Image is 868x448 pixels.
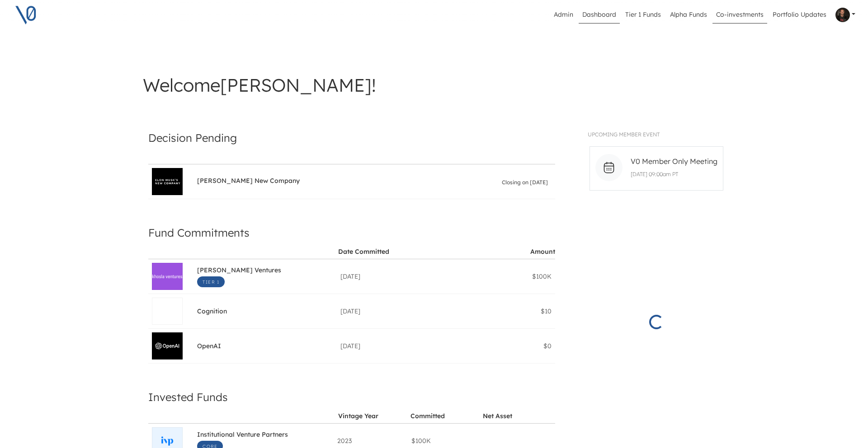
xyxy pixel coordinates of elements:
[530,247,555,256] div: Amount
[484,272,552,281] div: $100K
[550,6,577,23] a: Admin
[197,430,288,441] span: Institutional Venture Partners
[197,342,221,352] span: OpenAI
[143,74,725,96] h3: Welcome [PERSON_NAME] !
[410,412,445,420] div: Committed
[502,178,548,187] span: Closing on [DATE]
[712,6,767,23] a: Co-investments
[197,266,281,276] span: [PERSON_NAME] Ventures
[152,178,182,186] img: Elon Musk's New Company
[338,412,378,420] div: Vintage Year
[197,177,300,187] span: [PERSON_NAME] New Company
[340,272,476,281] div: [DATE]
[622,6,665,23] a: Tier 1 Funds
[666,6,711,23] a: Alpha Funds
[627,170,720,178] p: [DATE] 09:00am PT
[337,436,404,445] div: 2023
[340,307,476,316] div: [DATE]
[588,131,660,138] span: UPCOMING MEMBER EVENT
[340,341,476,350] div: [DATE]
[484,341,552,350] div: $0
[835,8,850,22] img: Profile
[769,6,830,23] a: Portfolio Updates
[631,156,717,167] span: V0 Member Only Meeting
[14,4,37,26] img: V0 logo
[148,128,555,147] h4: Decision Pending
[411,436,478,445] div: $100K
[484,307,552,316] div: $10
[338,247,389,256] div: Date Committed
[483,412,512,420] div: Net Asset
[148,387,555,406] h4: Invested Funds
[197,276,225,287] span: Tier 1
[148,223,555,242] h4: Fund Commitments
[197,307,227,317] span: Cognition
[579,6,620,23] a: Dashboard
